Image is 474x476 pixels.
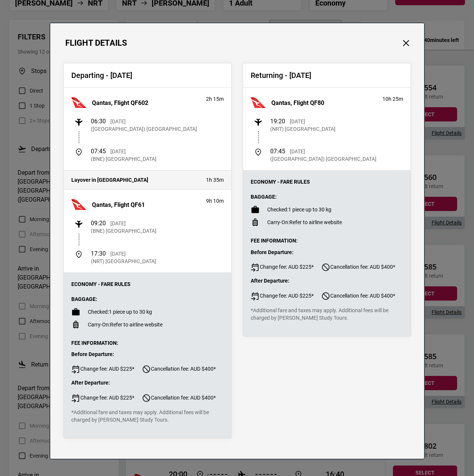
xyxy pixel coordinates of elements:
[91,220,106,227] span: 09:20
[71,409,224,424] p: *Additional fare and taxes may apply. Additional fees will be charged by [PERSON_NAME] Study Tours.
[91,227,156,235] p: (BNE) [GEOGRAPHIC_DATA]
[71,340,118,346] strong: Fee Information:
[71,296,97,302] strong: Baggage:
[110,250,126,257] p: [DATE]
[251,307,403,322] p: *Additional fare and taxes may apply. Additional fees will be charged by [PERSON_NAME] Study Tours.
[290,148,305,155] p: [DATE]
[88,309,109,315] span: Checked:
[251,95,266,110] img: Qantas
[267,207,288,213] span: Checked:
[321,292,395,301] span: Cancellation fee: AUD $400*
[382,95,403,103] p: 10h 25m
[91,125,197,133] p: ([GEOGRAPHIC_DATA]) [GEOGRAPHIC_DATA]
[88,321,163,328] p: Refer to airline website
[71,394,134,403] span: Change fee: AUD $225*
[92,99,148,106] h3: Qantas, Flight QF602
[290,118,305,125] p: [DATE]
[71,365,134,374] span: Change fee: AUD $225*
[91,148,106,155] span: 07:45
[401,38,411,48] button: Close
[206,197,224,205] p: 9h 10m
[110,118,126,125] p: [DATE]
[71,351,114,357] strong: Before Departure:
[270,155,376,163] p: ([GEOGRAPHIC_DATA]) [GEOGRAPHIC_DATA]
[71,380,110,386] strong: After Departure:
[110,148,126,155] p: [DATE]
[251,292,314,301] span: Change fee: AUD $225*
[251,194,277,200] strong: Baggage:
[270,125,336,133] p: (NRT) [GEOGRAPHIC_DATA]
[251,263,314,272] span: Change fee: AUD $225*
[71,280,224,288] p: Economy - Fare Rules
[267,219,289,225] span: Carry-On:
[267,219,342,226] p: Refer to airline website
[71,177,199,183] h4: Layover in [GEOGRAPHIC_DATA]
[321,263,395,272] span: Cancellation fee: AUD $400*
[71,71,224,80] h2: Departing - [DATE]
[206,176,224,184] p: 1h 35m
[270,148,285,155] span: 07:45
[271,99,324,106] h3: Qantas, Flight QF80
[91,118,106,125] span: 06:30
[251,238,298,244] strong: Fee Information:
[71,197,86,212] img: Qantas
[251,178,403,186] p: Economy - Fare Rules
[251,249,293,255] strong: Before Departure:
[251,278,289,284] strong: After Departure:
[142,365,216,374] span: Cancellation fee: AUD $400*
[110,220,126,227] p: [DATE]
[142,394,216,403] span: Cancellation fee: AUD $400*
[88,322,110,328] span: Carry-On:
[91,250,106,257] span: 17:30
[267,206,331,213] p: 1 piece up to 30 kg
[88,308,152,316] p: 1 piece up to 30 kg
[91,257,156,265] p: (NRT) [GEOGRAPHIC_DATA]
[206,95,224,103] p: 2h 15m
[71,95,86,110] img: Qantas
[91,155,156,163] p: (BNE) [GEOGRAPHIC_DATA]
[65,38,127,48] h1: Flight Details
[270,118,285,125] span: 19:20
[92,201,145,208] h3: Qantas, Flight QF61
[251,71,403,80] h2: Returning - [DATE]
